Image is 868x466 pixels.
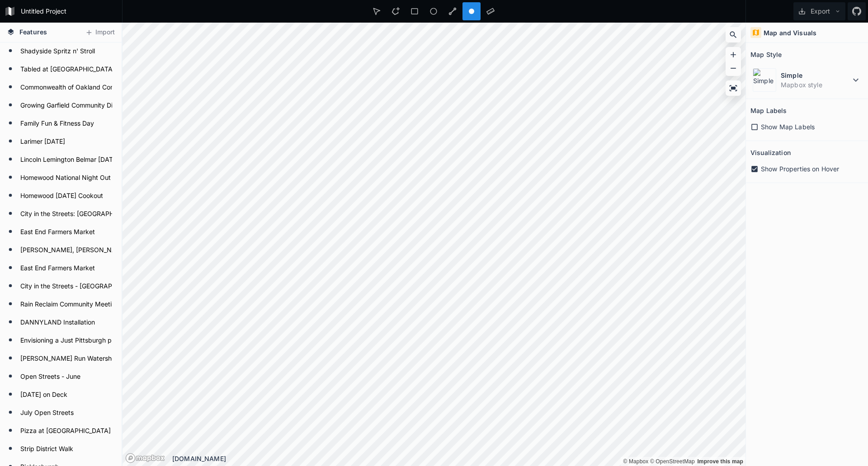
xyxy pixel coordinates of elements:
[19,27,47,37] span: Features
[761,164,839,174] span: Show Properties on Hover
[650,458,695,465] a: OpenStreetMap
[753,68,776,92] img: Simple
[125,453,165,463] a: Mapbox logo
[750,47,782,61] h2: Map Style
[623,458,648,465] a: Mapbox
[781,71,850,80] dt: Simple
[793,2,845,20] button: Export
[750,146,791,160] h2: Visualization
[761,122,815,132] span: Show Map Labels
[697,458,743,465] a: Map feedback
[750,104,787,118] h2: Map Labels
[781,80,850,89] dd: Mapbox style
[764,28,816,38] h4: Map and Visuals
[80,25,119,40] button: Import
[172,454,745,463] div: [DOMAIN_NAME]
